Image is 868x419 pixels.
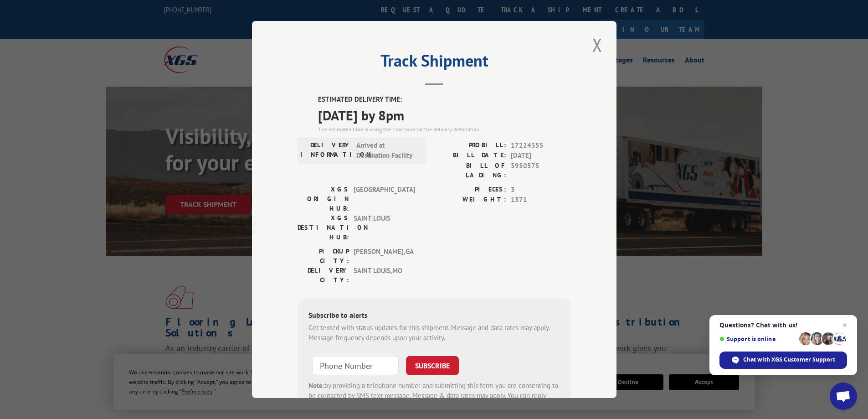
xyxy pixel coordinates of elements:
span: Arrived at Destination Facility [356,140,418,161]
label: BILL OF LADING: [434,161,506,180]
div: Get texted with status updates for this shipment. Message and data rates may apply. Message frequ... [308,323,560,343]
span: Questions? Chat with us! [719,321,847,329]
label: DELIVERY INFORMATION: [300,140,352,161]
label: BILL DATE: [434,150,506,161]
h2: Track Shipment [298,54,571,72]
span: [GEOGRAPHIC_DATA] [354,185,415,213]
span: [PERSON_NAME] , GA [354,247,415,266]
span: SAINT LOUIS , MO [354,266,415,285]
label: WEIGHT: [434,195,506,205]
div: by providing a telephone number and submitting this form you are consenting to be contacted by SM... [308,381,560,412]
label: PIECES: [434,185,506,195]
a: Open chat [830,383,857,410]
span: Chat with XGS Customer Support [743,356,835,364]
label: PROBILL: [434,140,506,151]
label: XGS ORIGIN HUB: [298,185,349,213]
strong: Note: [308,381,324,390]
button: Close modal [590,32,605,57]
label: XGS DESTINATION HUB: [298,213,349,242]
label: DELIVERY CITY: [298,266,349,285]
div: Subscribe to alerts [308,310,560,323]
label: ESTIMATED DELIVERY TIME: [318,94,571,105]
span: [DATE] [511,150,571,161]
span: Chat with XGS Customer Support [719,352,847,369]
span: [DATE] by 8pm [318,105,571,125]
div: The estimated time is using the time zone for the delivery destination. [318,125,571,134]
span: 17224355 [511,140,571,151]
span: SAINT LOUIS [354,213,415,242]
input: Phone Number [312,356,399,375]
span: 1371 [511,195,571,205]
label: PICKUP CITY: [298,247,349,266]
span: 3 [511,185,571,195]
button: SUBSCRIBE [406,356,459,375]
span: 5950575 [511,161,571,180]
span: Support is online [719,336,796,342]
